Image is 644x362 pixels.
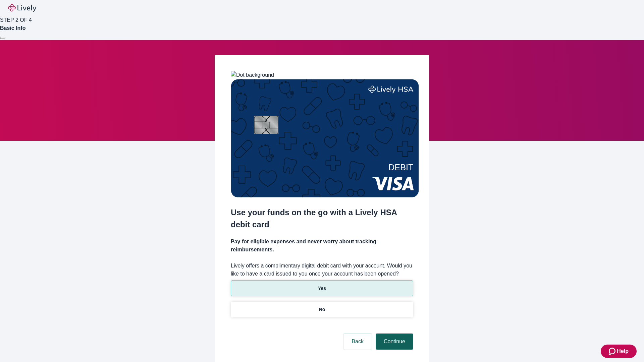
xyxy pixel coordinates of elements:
[231,302,413,317] button: No
[343,334,372,350] button: Back
[231,262,413,278] label: Lively offers a complimentary digital debit card with your account. Would you like to have a card...
[609,347,617,355] svg: Zendesk support icon
[231,238,413,254] h4: Pay for eligible expenses and never worry about tracking reimbursements.
[319,306,325,313] p: No
[231,79,419,197] img: Debit card
[231,281,413,296] button: Yes
[231,206,413,231] h2: Use your funds on the go with a Lively HSA debit card
[601,345,637,358] button: Zendesk support iconHelp
[376,334,413,350] button: Continue
[231,71,274,79] img: Dot background
[318,285,326,292] p: Yes
[617,347,629,355] span: Help
[8,4,36,12] img: Lively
